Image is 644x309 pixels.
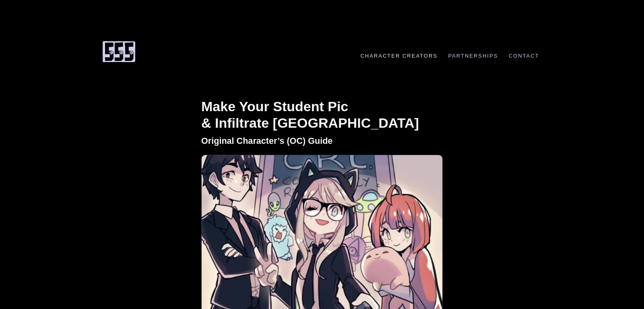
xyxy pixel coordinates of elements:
a: 555 Comic [101,45,137,57]
a: Partnerships [444,53,502,59]
img: 555 Comic [101,40,137,63]
h2: Original Character’s (OC) Guide [201,135,443,147]
a: Contact [504,53,543,59]
h1: Make Your Student Pic & Infiltrate [GEOGRAPHIC_DATA] [201,98,443,131]
a: Character Creators [356,53,442,59]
